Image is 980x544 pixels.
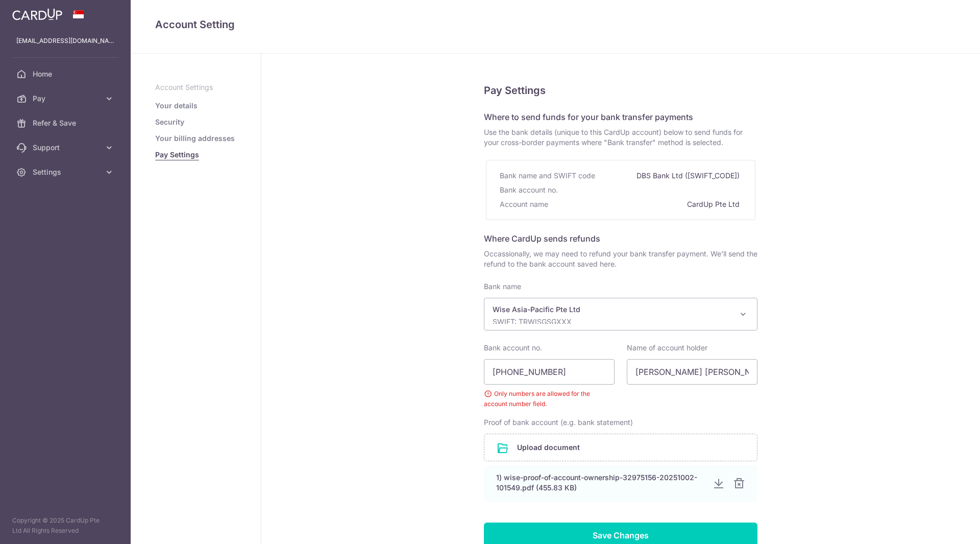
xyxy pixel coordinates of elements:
[33,167,100,177] span: Settings
[493,317,732,327] p: SWIFT: TRWISGSGXXX
[155,101,198,111] a: Your details
[484,389,615,409] div: Only numbers are allowed for the account number field.
[155,133,235,144] a: Your billing addresses
[500,169,597,183] div: Bank name and SWIFT code
[12,8,62,20] img: CardUp
[484,112,693,122] span: Where to send funds for your bank transfer payments
[496,472,704,493] div: 1) wise-proof-of-account-ownership-32975156-20251002-101549.pdf (455.83 KB)
[484,343,542,353] label: Bank account no.
[33,118,100,128] span: Refer & Save
[636,169,742,183] div: DBS Bank Ltd ([SWIFT_CODE])
[484,249,757,269] span: Occassionally, we may need to refund your bank transfer payment. We’ll send the refund to the ban...
[500,183,560,197] div: Bank account no.
[484,82,757,99] h5: Pay Settings
[687,197,742,211] div: CardUp Pte Ltd
[484,417,633,428] label: Proof of bank account (e.g. bank statement)
[493,304,732,315] p: Wise Asia-Pacific Pte Ltd
[33,69,100,79] span: Home
[484,233,600,244] span: Where CardUp sends refunds
[484,434,757,461] div: Upload document
[33,143,100,153] span: Support
[16,36,114,46] p: [EMAIL_ADDRESS][DOMAIN_NAME]
[155,117,184,127] a: Security
[155,82,236,92] p: Account Settings
[484,281,521,292] label: Bank name
[155,150,199,160] a: Pay Settings
[500,197,550,211] div: Account name
[155,18,235,31] span: translation missing: en.refund_bank_accounts.show.title.account_setting
[484,298,757,330] span: Wise Asia-Pacific Pte Ltd
[484,127,757,148] span: Use the bank details (unique to this CardUp account) below to send funds for your cross-border pa...
[484,298,757,330] span: Wise Asia-Pacific Pte Ltd
[33,93,100,104] span: Pay
[627,343,707,353] label: Name of account holder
